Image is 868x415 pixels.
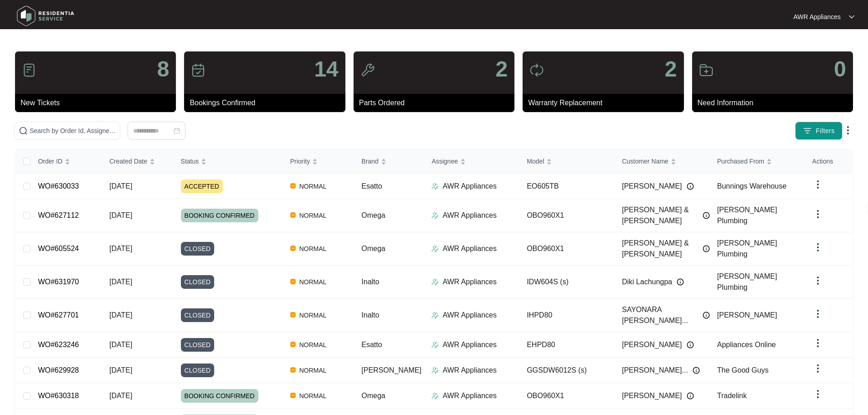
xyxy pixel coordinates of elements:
td: IDW604S (s) [519,266,615,299]
span: Purchased From [717,156,764,166]
span: [PERSON_NAME] [717,311,777,319]
span: NORMAL [296,390,330,401]
span: Tradelink [717,392,747,400]
img: Info icon [687,341,694,348]
img: Info icon [693,367,700,374]
img: Info icon [703,312,710,319]
a: WO#631970 [38,278,79,286]
p: 2 [495,58,508,80]
td: EHPD80 [519,332,615,358]
img: Info icon [687,392,694,400]
span: SAYONARA [PERSON_NAME]... [622,304,698,326]
th: Priority [283,149,354,174]
span: Omega [361,392,385,400]
th: Brand [354,149,424,174]
span: [PERSON_NAME] [622,339,682,350]
td: OBO960X1 [519,199,615,232]
img: Vercel Logo [290,246,296,251]
button: filter iconFilters [795,122,842,140]
td: OBO960X1 [519,232,615,266]
img: dropdown arrow [812,275,823,286]
span: [PERSON_NAME] [622,390,682,401]
img: icon [360,63,375,77]
th: Assignee [424,149,519,174]
span: [PERSON_NAME] Plumbing [717,272,777,291]
span: [DATE] [109,311,132,319]
p: 14 [314,58,338,80]
span: Omega [361,245,385,252]
span: NORMAL [296,277,330,287]
img: dropdown arrow [812,209,823,220]
img: Info icon [677,278,684,286]
img: icon [529,63,544,77]
span: [DATE] [109,245,132,252]
img: Info icon [687,183,694,190]
p: AWR Appliances [442,243,497,254]
span: [DATE] [109,211,132,219]
span: [DATE] [109,182,132,190]
img: dropdown arrow [842,125,853,136]
span: Appliances Online [717,341,776,348]
span: [PERSON_NAME] & [PERSON_NAME] [622,238,698,260]
img: dropdown arrow [812,363,823,374]
span: [PERSON_NAME] [622,181,682,192]
span: Created Date [109,156,147,166]
th: Purchased From [710,149,805,174]
th: Actions [805,149,853,174]
p: AWR Appliances [442,390,497,401]
p: AWR Appliances [442,365,497,376]
img: Assigner Icon [431,278,439,286]
img: Assigner Icon [431,312,439,319]
p: 2 [665,58,677,80]
p: AWR Appliances [442,210,497,221]
img: Vercel Logo [290,367,296,373]
span: Esatto [361,341,382,348]
span: NORMAL [296,339,330,350]
span: [DATE] [109,278,132,286]
th: Model [519,149,615,174]
span: NORMAL [296,181,330,192]
span: Brand [361,156,378,166]
img: icon [191,63,205,77]
span: CLOSED [181,338,215,352]
p: AWR Appliances [442,339,497,350]
td: EO605TB [519,174,615,199]
th: Created Date [102,149,174,174]
span: Assignee [431,156,458,166]
a: WO#623246 [38,341,79,348]
span: CLOSED [181,242,215,256]
span: CLOSED [181,364,215,377]
span: NORMAL [296,365,330,376]
img: Assigner Icon [431,367,439,374]
span: BOOKING CONFIRMED [181,209,258,222]
img: Info icon [703,212,710,219]
p: 0 [834,58,846,80]
span: Bunnings Warehouse [717,182,786,190]
input: Search by Order Id, Assignee Name, Customer Name, Brand and Model [30,126,116,136]
span: Order ID [38,156,62,166]
img: Assigner Icon [431,245,439,252]
th: Order ID [31,149,102,174]
img: Assigner Icon [431,341,439,348]
span: Inalto [361,278,379,286]
span: [PERSON_NAME] & [PERSON_NAME] [622,205,698,226]
span: [PERSON_NAME] Plumbing [717,206,777,225]
img: search-icon [19,126,28,135]
p: Warranty Replacement [528,97,683,108]
img: dropdown arrow [812,338,823,348]
span: [PERSON_NAME] [361,366,421,374]
td: OBO960X1 [519,383,615,409]
span: [DATE] [109,366,132,374]
span: Priority [290,156,310,166]
img: Vercel Logo [290,312,296,318]
span: CLOSED [181,275,215,289]
td: IHPD80 [519,299,615,332]
img: Info icon [703,245,710,252]
span: Esatto [361,182,382,190]
img: icon [699,63,714,77]
a: WO#605524 [38,245,79,252]
img: Vercel Logo [290,212,296,218]
span: Omega [361,211,385,219]
span: The Good Guys [717,366,769,374]
span: [PERSON_NAME]... [622,365,688,376]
